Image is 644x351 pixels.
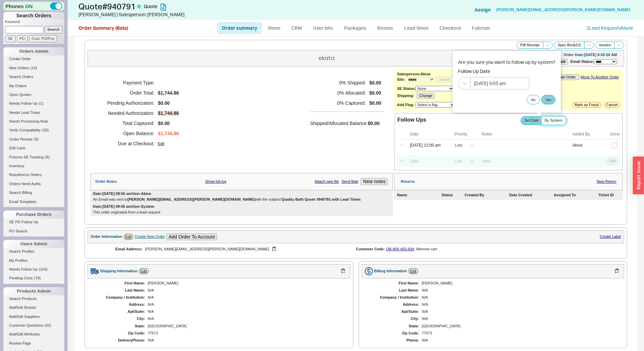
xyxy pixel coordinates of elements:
div: Notes [481,132,571,136]
div: Products Admin [3,287,64,295]
h1: Quote # 940791 [78,2,324,11]
h5: 0 % Captured: [310,98,366,108]
a: Checkout [435,22,466,34]
h5: 0 % Allocated: [310,88,366,98]
a: Edit [139,268,149,274]
div: Date: [DATE] 09:55 am User: Akiva [93,192,151,196]
div: Priority [454,132,477,136]
div: [GEOGRAPHIC_DATA] [148,324,343,328]
div: Zip Code: [94,331,145,335]
button: New notes [361,178,388,185]
span: Email Status: [570,59,594,64]
div: Are you sure you want to follow up by system? [458,59,555,66]
span: Pending Certs [9,276,33,280]
a: My Profiles [3,257,64,264]
div: Akiva [572,143,595,148]
div: Address: [368,302,419,307]
span: Spec Book 2 / 2 [558,43,581,47]
span: $0.00 [369,90,381,96]
div: N/A [368,338,618,343]
h5: Order Total: [99,88,154,98]
a: Items [263,22,285,34]
span: Needs Follow Up [9,101,38,105]
div: Ticket ID [598,193,620,197]
div: Apt/Suite: [94,309,145,314]
span: ( 14 ) [30,66,37,70]
a: Edit [158,142,164,146]
div: Assigned To [554,193,597,197]
div: This order originated from a lead request. [93,210,390,215]
div: Phones [3,2,64,10]
a: Search Orders [3,73,64,80]
div: Orders Admin [3,47,64,55]
div: Follow Ups [397,117,426,123]
span: ( 79 ) [34,276,41,280]
span: Process SE Tracking [9,155,44,159]
a: Open Quotes [3,91,64,98]
div: Last Name: [94,288,145,293]
span: Cancel [606,103,618,107]
a: Edit Carts [3,145,64,152]
a: Inventory [3,162,64,170]
b: Quality Bath Quote #940791 with Lead Times [282,197,361,201]
input: Note [478,157,571,166]
b: Salesperson: Akiva [397,72,430,76]
div: Address: [94,302,145,307]
span: ON [25,3,33,10]
a: New Return [597,179,616,184]
div: [PERSON_NAME] [422,281,618,285]
span: $0.00 [158,121,179,126]
a: Add/Edit Suppliers [3,313,64,320]
div: Delivery Phone: [94,338,145,343]
div: Created By [464,193,508,197]
div: N/A [94,338,343,343]
span: By System [545,118,563,123]
div: Name [397,193,440,197]
div: An Email was sent to with the subject: [93,197,390,202]
span: Verify Compatibility [9,128,41,132]
span: $0.00 [158,100,170,106]
div: Company / Institution: [94,295,145,300]
div: Email Address: [98,247,142,251]
input: Date [406,141,449,150]
div: Company / Institution: [368,295,419,300]
div: Date Created [509,193,552,197]
a: Edit [124,234,134,240]
span: $1,744.86 [158,90,179,96]
h5: Pending Authorization: [99,98,154,108]
div: [GEOGRAPHIC_DATA] [422,324,618,328]
span: ( 20 ) [42,128,49,132]
b: Shipping: [397,94,414,98]
div: N/A [422,302,618,307]
span: ( 8 ) [45,155,49,159]
a: Edit [408,268,418,274]
div: Create New Order [135,234,165,239]
span: ( 104 ) [39,267,48,271]
button: Assign [475,6,491,13]
div: N/A [422,317,618,321]
span: $1,744.86 [158,131,179,136]
a: User info [308,22,338,34]
span: Under Review [9,137,32,141]
button: Update [436,77,453,82]
div: N/A [422,309,618,314]
span: Invoice [599,43,611,47]
span: $0.00 [368,121,380,126]
span: Add [609,159,616,164]
a: Rooms [373,22,398,34]
input: Date [406,157,449,166]
div: Billing Information [374,269,407,273]
div: Last Name: [368,288,419,293]
b: Site: [397,77,405,81]
a: 2Lead RequestsMade [586,25,633,31]
span: Yes [546,97,551,102]
div: Phone: [368,338,419,343]
div: [PERSON_NAME] [148,281,343,285]
button: Yes [541,95,555,104]
span: No [531,97,535,102]
p: Keyword: [5,19,64,26]
a: Fulcrum [467,22,495,34]
a: Lead times [399,22,433,34]
a: Email Templates [3,198,64,205]
a: Create Label [600,234,621,239]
